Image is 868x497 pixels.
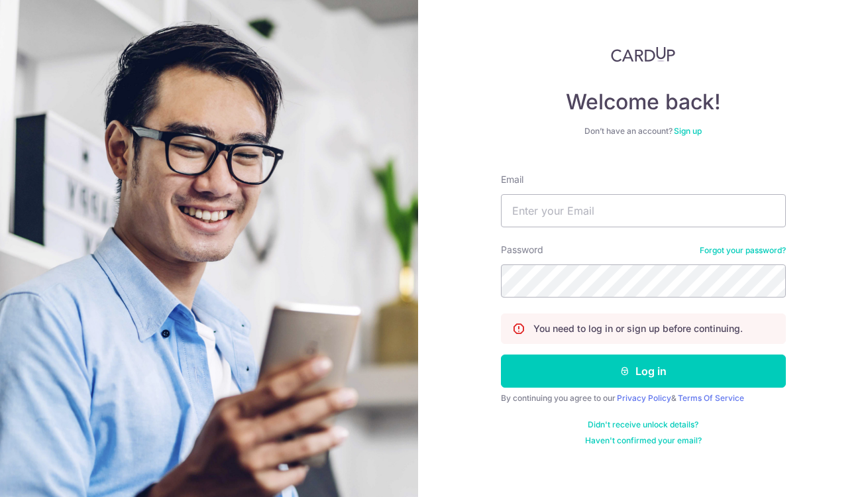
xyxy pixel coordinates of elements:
a: Didn't receive unlock details? [588,419,698,430]
a: Terms Of Service [678,393,744,403]
h4: Welcome back! [501,89,786,115]
a: Forgot your password? [700,245,786,256]
a: Sign up [674,126,702,136]
a: Haven't confirmed your email? [585,435,702,446]
button: Log in [501,355,786,388]
label: Password [501,243,543,256]
div: Don’t have an account? [501,126,786,137]
img: CardUp Logo [611,46,676,62]
input: Enter your Email [501,194,786,227]
label: Email [501,173,523,186]
a: Privacy Policy [617,393,671,403]
div: By continuing you agree to our & [501,393,786,404]
p: You need to log in or sign up before continuing. [533,322,743,335]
